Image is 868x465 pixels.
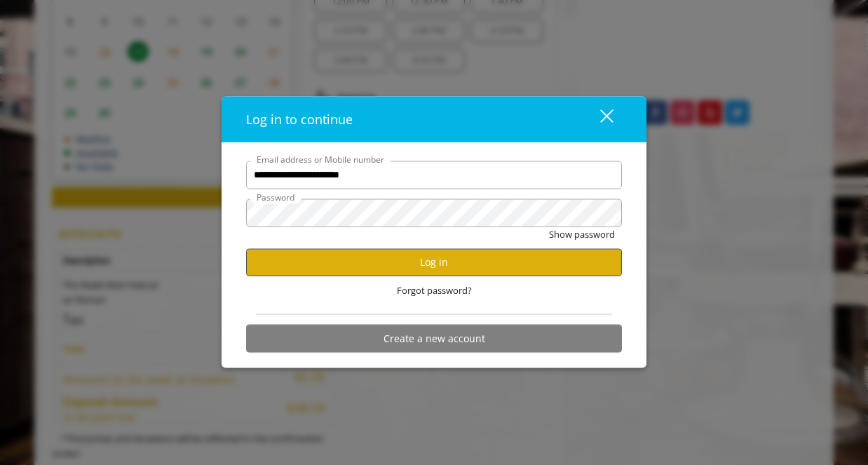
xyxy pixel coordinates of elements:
[584,109,612,130] div: close dialog
[574,105,622,133] button: close dialog
[397,283,472,297] span: Forgot password?
[246,325,622,352] button: Create a new account
[250,190,301,203] label: Password
[246,110,353,127] span: Log in to continue
[246,198,622,227] input: Password
[250,152,391,166] label: Email address or Mobile number
[246,248,622,276] button: Log in
[549,227,615,241] button: Show password
[246,161,622,189] input: Email address or Mobile number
